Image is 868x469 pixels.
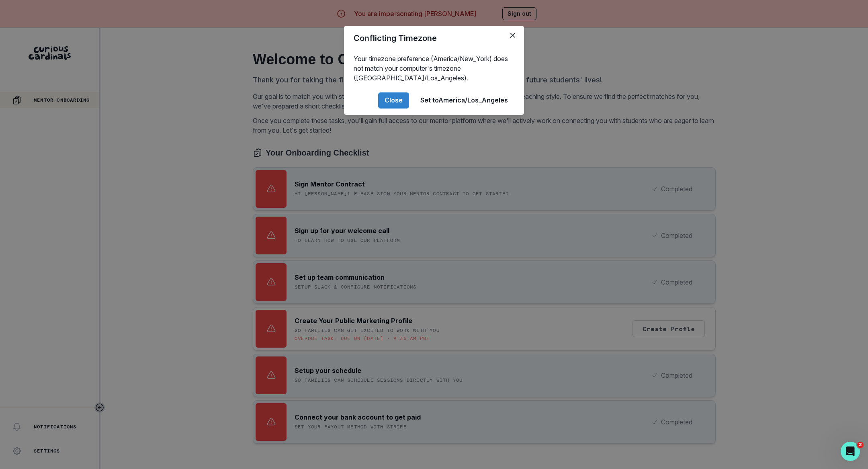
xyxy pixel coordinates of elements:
button: Set toAmerica/Los_Angeles [414,92,514,109]
span: 2 [857,442,864,448]
div: Your timezone preference (America/New_York) does not match your computer's timezone ([GEOGRAPHIC_... [344,51,524,86]
iframe: Intercom live chat [841,442,860,461]
button: Close [378,92,409,109]
button: Close [506,29,519,42]
header: Conflicting Timezone [344,26,524,51]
